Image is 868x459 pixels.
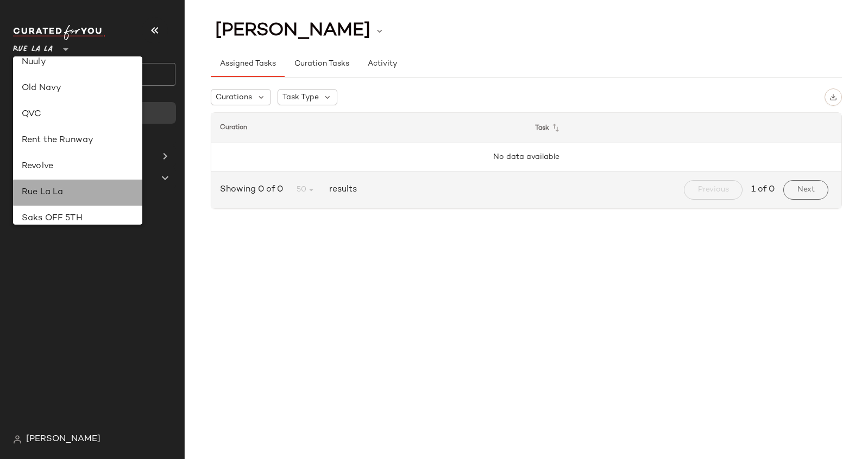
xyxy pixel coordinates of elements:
[211,113,526,143] th: Curation
[108,150,122,163] span: (0)
[829,93,837,101] img: svg%3e
[37,150,108,163] span: Global Clipboards
[220,183,287,196] span: Showing 0 of 0
[367,60,397,68] span: Activity
[751,183,775,196] span: 1 of 0
[219,60,276,68] span: Assigned Tasks
[37,129,85,141] span: All Products
[797,186,815,194] span: Next
[215,21,370,41] span: [PERSON_NAME]
[216,92,252,103] span: Curations
[13,25,105,40] img: cfy_white_logo.C9jOOHJF.svg
[783,180,828,200] button: Next
[35,107,78,119] span: Dashboard
[282,92,319,103] span: Task Type
[26,433,100,446] span: [PERSON_NAME]
[76,172,90,184] span: (0)
[293,60,349,68] span: Curation Tasks
[37,172,76,184] span: Curations
[13,435,22,444] img: svg%3e
[526,113,841,143] th: Task
[211,143,841,171] td: No data available
[17,107,28,118] img: svg%3e
[13,37,53,56] span: Rue La La
[325,183,357,196] span: results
